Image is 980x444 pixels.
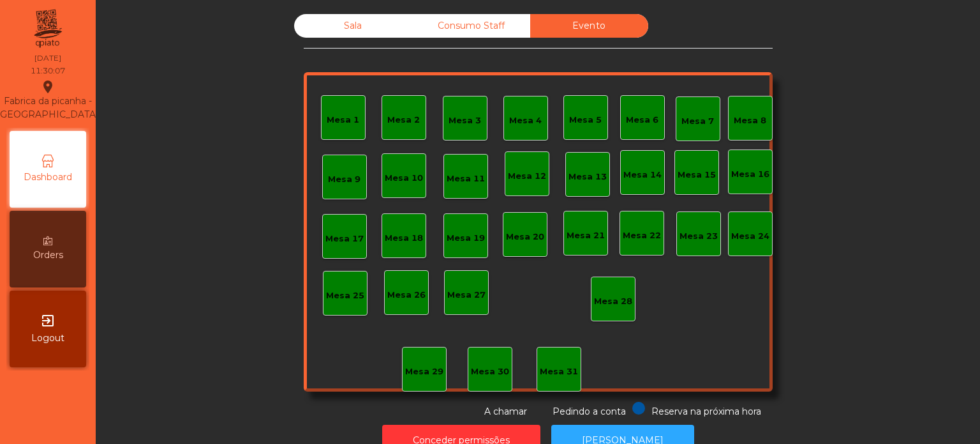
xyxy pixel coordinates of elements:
[623,169,662,181] div: Mesa 14
[540,365,578,378] div: Mesa 31
[326,289,364,302] div: Mesa 25
[568,171,607,183] div: Mesa 13
[387,289,426,302] div: Mesa 26
[325,233,364,245] div: Mesa 17
[32,6,63,51] img: qpiato
[509,114,542,127] div: Mesa 4
[327,114,359,126] div: Mesa 1
[40,313,56,328] i: exit_to_app
[651,406,761,417] span: Reserva na próxima hora
[34,52,61,64] div: [DATE]
[40,79,56,95] i: location_on
[33,249,63,262] span: Orders
[385,232,423,245] div: Mesa 18
[623,229,661,242] div: Mesa 22
[447,289,486,302] div: Mesa 27
[734,114,766,127] div: Mesa 8
[678,169,716,181] div: Mesa 15
[679,230,718,243] div: Mesa 23
[385,172,423,185] div: Mesa 10
[31,332,64,345] span: Logout
[626,114,658,126] div: Mesa 6
[569,114,602,126] div: Mesa 5
[294,14,412,38] div: Sala
[328,173,360,186] div: Mesa 9
[387,114,420,126] div: Mesa 2
[681,115,714,128] div: Mesa 7
[553,406,626,417] span: Pedindo a conta
[731,230,769,243] div: Mesa 24
[24,171,72,184] span: Dashboard
[594,295,632,308] div: Mesa 28
[449,114,481,127] div: Mesa 3
[412,14,530,38] div: Consumo Staff
[447,232,485,245] div: Mesa 19
[405,365,443,378] div: Mesa 29
[31,65,65,77] div: 11:30:07
[508,170,546,183] div: Mesa 12
[484,406,527,417] span: A chamar
[530,14,648,38] div: Evento
[731,168,769,181] div: Mesa 16
[567,229,605,242] div: Mesa 21
[506,231,544,243] div: Mesa 20
[471,365,509,378] div: Mesa 30
[447,172,485,185] div: Mesa 11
